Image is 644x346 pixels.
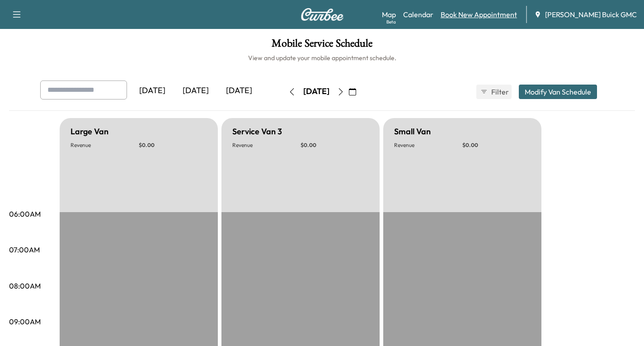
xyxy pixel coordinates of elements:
p: Revenue [232,142,301,149]
span: Filter [491,86,508,97]
button: Modify Van Schedule [519,85,597,99]
a: Calendar [403,9,433,20]
p: $ 0.00 [139,142,207,149]
p: $ 0.00 [301,142,369,149]
div: Beta [386,19,396,25]
button: Filter [476,85,512,99]
p: Revenue [71,142,139,149]
h1: Mobile Service Schedule [9,38,635,53]
p: 06:00AM [9,209,41,219]
p: 08:00AM [9,280,41,291]
a: MapBeta [382,9,396,20]
h5: Small Van [394,125,431,138]
p: Revenue [394,142,462,149]
h5: Service Van 3 [232,125,282,138]
a: Book New Appointment [441,9,517,20]
p: $ 0.00 [462,142,531,149]
div: [DATE] [217,81,261,101]
h5: Large Van [71,125,108,138]
img: Curbee Logo [301,8,344,21]
span: [PERSON_NAME] Buick GMC [545,9,637,20]
div: [DATE] [174,81,217,101]
div: [DATE] [131,81,174,101]
p: 07:00AM [9,244,40,255]
h6: View and update your mobile appointment schedule. [9,53,635,62]
div: [DATE] [303,86,329,97]
p: 09:00AM [9,316,41,327]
